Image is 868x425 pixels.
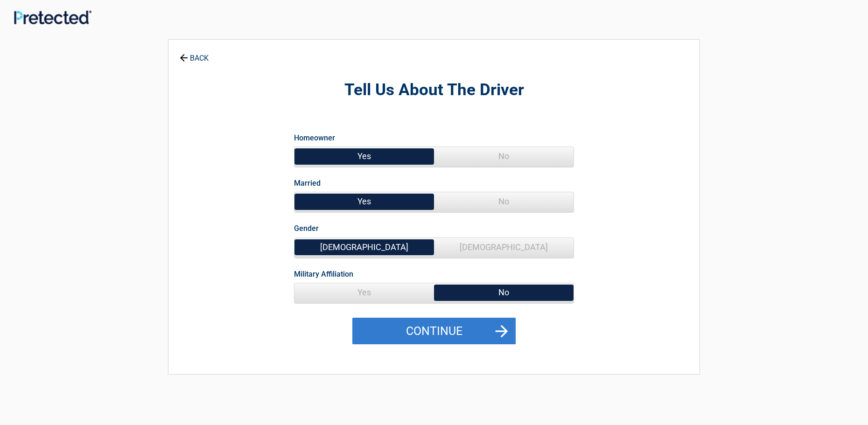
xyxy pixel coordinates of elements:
[352,318,516,345] button: Continue
[434,238,574,257] span: [DEMOGRAPHIC_DATA]
[294,268,353,280] label: Military Affiliation
[14,10,91,24] img: Main Logo
[220,79,648,101] h2: Tell Us About The Driver
[434,283,574,302] span: No
[294,192,434,211] span: Yes
[294,132,335,144] label: Homeowner
[178,46,210,62] a: BACK
[434,192,574,211] span: No
[294,283,434,302] span: Yes
[294,177,321,189] label: Married
[294,238,434,257] span: [DEMOGRAPHIC_DATA]
[294,222,319,235] label: Gender
[434,147,574,166] span: No
[294,147,434,166] span: Yes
